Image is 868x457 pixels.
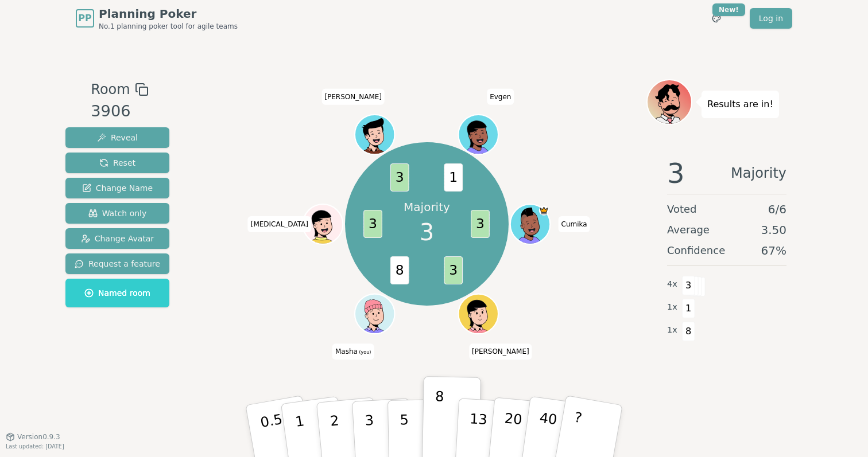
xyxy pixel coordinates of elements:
a: Log in [750,8,792,29]
span: 3 [444,256,463,284]
span: Request a feature [75,258,160,269]
span: Cumika is the host [539,205,549,215]
span: Named room [84,287,150,299]
button: Request a feature [65,253,169,274]
span: Click to change your name [321,89,385,105]
a: PPPlanning PokerNo.1 planning poker tool for agile teams [76,6,238,31]
span: Last updated: [DATE] [6,443,64,450]
span: 3 [667,159,685,187]
span: Click to change your name [248,216,311,232]
button: Click to change your avatar [356,295,394,333]
span: 67 % [761,243,786,259]
span: PP [78,11,91,25]
button: Reset [65,153,169,173]
div: 3906 [91,100,148,123]
span: 1 [444,163,463,192]
span: Reset [99,157,135,169]
span: 3.50 [761,222,786,238]
span: 1 [682,299,695,318]
span: Planning Poker [99,6,238,22]
span: Change Name [82,182,153,194]
span: Voted [667,201,697,217]
span: Watch only [88,208,147,219]
button: Change Avatar [65,228,169,249]
span: Average [667,222,710,238]
span: Change Avatar [81,233,154,244]
span: Reveal [97,132,138,143]
span: 3 [420,215,434,249]
button: Reveal [65,127,169,148]
span: Click to change your name [559,216,590,232]
span: 3 [682,276,695,295]
span: 1 x [667,301,677,314]
span: No.1 planning poker tool for agile teams [99,22,238,31]
span: Click to change your name [469,343,532,360]
span: Confidence [667,243,725,259]
span: Majority [731,159,786,187]
span: 3 [390,163,409,192]
span: (you) [358,350,371,355]
span: 8 [682,322,695,341]
div: New! [712,3,745,16]
p: Results are in! [707,96,773,112]
span: 4 x [667,278,677,291]
span: 3 [471,210,490,238]
span: 8 [390,256,409,284]
button: Watch only [65,203,169,224]
button: Change Name [65,178,169,198]
span: 6 / 6 [768,201,786,217]
span: Version 0.9.3 [17,432,60,442]
span: 1 x [667,324,677,337]
p: 8 [434,388,444,450]
button: Version0.9.3 [6,432,60,442]
span: Room [91,79,130,100]
button: Named room [65,279,169,307]
span: Click to change your name [332,343,374,360]
p: Majority [404,199,450,215]
button: New! [706,8,727,29]
span: Click to change your name [487,89,514,105]
span: 3 [364,210,383,238]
